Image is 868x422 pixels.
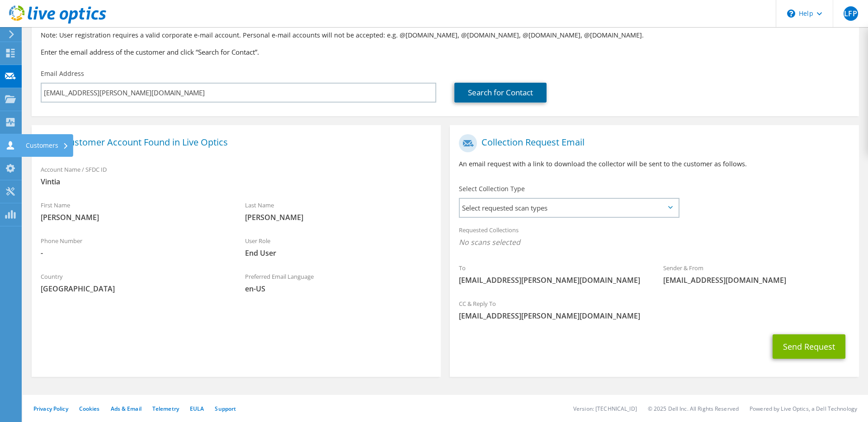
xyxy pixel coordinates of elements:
button: Send Request [773,334,845,359]
span: LFP [844,6,858,21]
div: CC & Reply To [450,294,859,325]
span: [PERSON_NAME] [245,212,431,222]
div: Preferred Email Language [236,267,440,298]
h3: Enter the email address of the customer and click “Search for Contact”. [41,47,850,57]
span: Select requested scan types [460,199,678,217]
label: Select Collection Type [459,184,525,193]
a: Privacy Policy [33,405,68,413]
li: Powered by Live Optics, a Dell Technology [750,405,857,413]
a: Telemetry [152,405,179,413]
span: Vintia [41,177,432,187]
span: en-US [245,284,431,294]
li: Version: [TECHNICAL_ID] [573,405,637,413]
li: © 2025 Dell Inc. All Rights Reserved [648,405,739,413]
span: [EMAIL_ADDRESS][DOMAIN_NAME] [663,275,849,285]
div: Country [32,267,236,298]
h1: Collection Request Email [459,134,845,152]
div: Account Name / SFDC ID [32,160,441,191]
a: Ads & Email [111,405,142,413]
h1: Customer Account Found in Live Optics [41,134,427,152]
div: Sender & From [654,258,859,290]
span: [GEOGRAPHIC_DATA] [41,284,227,294]
label: Email Address [41,69,84,78]
div: Last Name [236,196,440,227]
div: Requested Collections [450,220,859,254]
a: EULA [190,405,204,413]
span: End User [245,248,431,258]
span: [EMAIL_ADDRESS][PERSON_NAME][DOMAIN_NAME] [459,311,850,321]
span: - [41,248,227,258]
a: Cookies [79,405,100,413]
a: Search for Contact [454,83,547,103]
span: [EMAIL_ADDRESS][PERSON_NAME][DOMAIN_NAME] [459,275,645,285]
div: First Name [32,196,236,227]
div: Customers [21,134,73,157]
span: [PERSON_NAME] [41,212,227,222]
span: No scans selected [459,237,850,247]
svg: \n [787,9,795,18]
p: Note: User registration requires a valid corporate e-mail account. Personal e-mail accounts will ... [41,30,850,40]
div: To [450,258,654,290]
a: Support [215,405,236,413]
div: User Role [236,231,440,263]
div: Phone Number [32,231,236,263]
p: An email request with a link to download the collector will be sent to the customer as follows. [459,159,850,169]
